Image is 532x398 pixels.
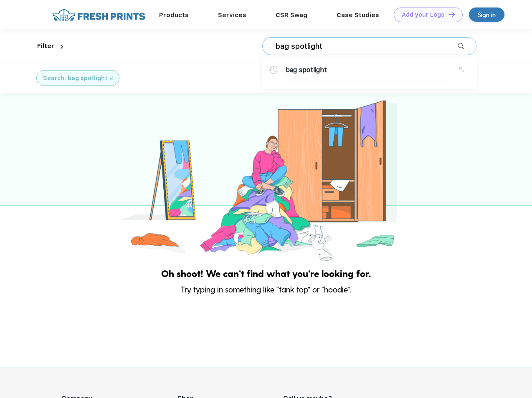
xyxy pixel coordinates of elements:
div: Sign in [478,10,496,20]
span: bag [286,66,297,74]
input: Search products for brands, styles, seasons etc... [275,42,458,51]
span: spotlight [299,66,327,74]
div: Search: bag spotlight [43,74,107,83]
a: Products [159,11,189,19]
img: dropdown.png [61,45,63,49]
div: Filter [37,41,54,51]
img: filter_cancel.svg [110,77,113,80]
img: search_history.svg [269,66,278,74]
a: Sign in [469,8,504,22]
img: DT [449,12,455,17]
img: copy_suggestion.svg [459,67,464,73]
img: desktop_search_2.svg [458,43,464,49]
div: Add your Logo [402,11,445,18]
img: fo%20logo%202.webp [50,8,148,22]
